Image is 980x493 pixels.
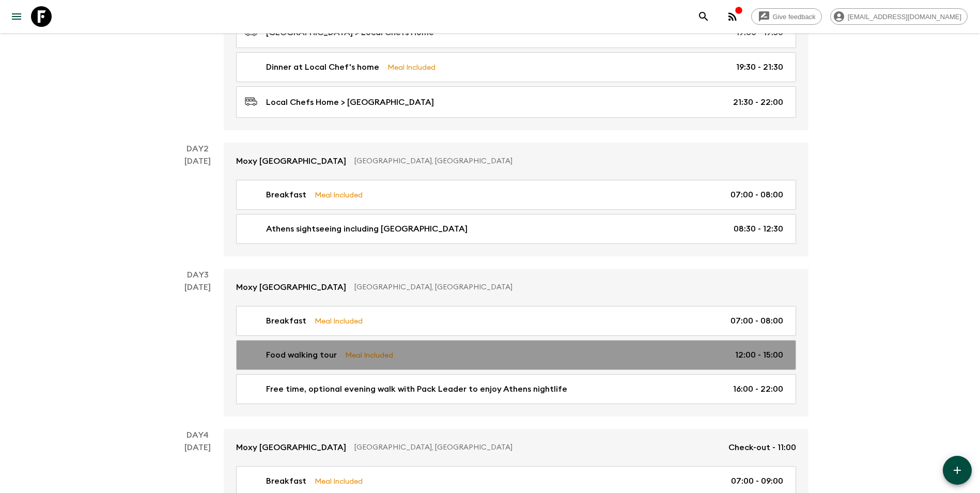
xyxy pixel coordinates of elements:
[184,281,211,417] div: [DATE]
[315,475,363,487] p: Meal Included
[236,214,796,244] a: Athens sightseeing including [GEOGRAPHIC_DATA]08:30 - 12:30
[172,269,224,281] p: Day 3
[266,189,306,201] p: Breakfast
[266,61,379,73] p: Dinner at Local Chef's home
[266,223,468,235] p: Athens sightseeing including [GEOGRAPHIC_DATA]
[736,61,783,73] p: 19:30 - 21:30
[236,281,346,294] p: Moxy [GEOGRAPHIC_DATA]
[830,8,968,25] div: [EMAIL_ADDRESS][DOMAIN_NAME]
[236,86,796,118] a: Local Chefs Home > [GEOGRAPHIC_DATA]21:30 - 22:00
[266,475,306,487] p: Breakfast
[733,96,783,109] p: 21:30 - 22:00
[266,383,567,395] p: Free time, optional evening walk with Pack Leader to enjoy Athens nightlife
[731,475,783,487] p: 07:00 - 09:00
[387,61,435,73] p: Meal Included
[236,306,796,336] a: BreakfastMeal Included07:00 - 08:00
[224,429,808,466] a: Moxy [GEOGRAPHIC_DATA][GEOGRAPHIC_DATA], [GEOGRAPHIC_DATA]Check-out - 11:00
[236,52,796,82] a: Dinner at Local Chef's homeMeal Included19:30 - 21:30
[172,143,224,155] p: Day 2
[354,442,720,453] p: [GEOGRAPHIC_DATA], [GEOGRAPHIC_DATA]
[184,155,211,256] div: [DATE]
[266,96,434,109] p: Local Chefs Home > [GEOGRAPHIC_DATA]
[315,189,363,201] p: Meal Included
[354,156,788,166] p: [GEOGRAPHIC_DATA], [GEOGRAPHIC_DATA]
[751,8,822,25] a: Give feedback
[172,429,224,441] p: Day 4
[315,315,363,327] p: Meal Included
[236,441,346,454] p: Moxy [GEOGRAPHIC_DATA]
[354,282,788,292] p: [GEOGRAPHIC_DATA], [GEOGRAPHIC_DATA]
[236,340,796,370] a: Food walking tourMeal Included12:00 - 15:00
[733,383,783,395] p: 16:00 - 22:00
[224,143,808,180] a: Moxy [GEOGRAPHIC_DATA][GEOGRAPHIC_DATA], [GEOGRAPHIC_DATA]
[735,349,783,361] p: 12:00 - 15:00
[236,180,796,210] a: BreakfastMeal Included07:00 - 08:00
[6,6,27,27] button: menu
[693,6,714,27] button: search adventures
[224,269,808,306] a: Moxy [GEOGRAPHIC_DATA][GEOGRAPHIC_DATA], [GEOGRAPHIC_DATA]
[730,315,783,327] p: 07:00 - 08:00
[767,13,821,21] span: Give feedback
[728,441,796,454] p: Check-out - 11:00
[345,349,393,361] p: Meal Included
[266,349,337,361] p: Food walking tour
[842,13,967,21] span: [EMAIL_ADDRESS][DOMAIN_NAME]
[236,374,796,404] a: Free time, optional evening walk with Pack Leader to enjoy Athens nightlife16:00 - 22:00
[730,189,783,201] p: 07:00 - 08:00
[236,155,346,167] p: Moxy [GEOGRAPHIC_DATA]
[734,223,783,235] p: 08:30 - 12:30
[266,315,306,327] p: Breakfast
